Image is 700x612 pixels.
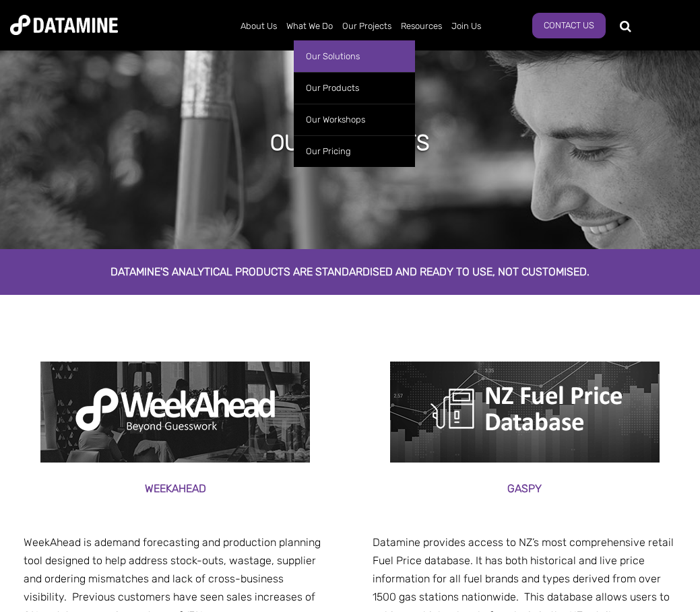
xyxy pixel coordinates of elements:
[447,9,486,44] a: Join Us
[10,266,690,278] h2: Datamine's analytical products are standardised and ready to use, not customised.
[24,511,85,524] span: our platform
[24,479,327,498] h3: Weekahead
[10,298,76,310] span: Product page
[373,479,676,498] h3: Gaspy
[294,40,415,72] a: Our Solutions
[294,135,415,167] a: Our Pricing
[24,536,100,549] span: WeekAhead is a
[396,9,447,44] a: Resources
[532,13,606,38] a: Contact Us
[338,9,396,44] a: Our Projects
[236,9,282,44] a: About Us
[270,128,430,158] h1: our products
[294,72,415,104] a: Our Products
[390,362,660,463] img: NZ fuel price logo of petrol pump, Gaspy product page1
[282,9,338,44] a: What We Do
[10,15,118,35] img: Datamine
[40,362,310,463] img: weekahead product page2
[294,104,415,135] a: Our Workshops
